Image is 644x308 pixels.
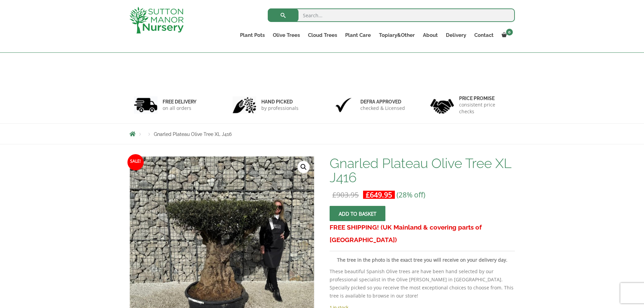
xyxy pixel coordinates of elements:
span: £ [366,190,370,199]
span: £ [332,190,336,199]
h6: FREE DELIVERY [163,99,196,105]
p: on all orders [163,105,196,112]
img: logo [129,7,184,33]
a: Plant Pots [236,30,269,40]
h6: Defra approved [360,99,405,105]
h3: FREE SHIPPING! (UK Mainland & covering parts of [GEOGRAPHIC_DATA]) [330,221,515,246]
nav: Breadcrumbs [129,131,515,137]
a: 0 [498,30,515,40]
h6: hand picked [261,99,299,105]
a: Olive Trees [269,30,304,40]
a: Contact [470,30,498,40]
a: View full-screen image gallery [297,161,310,173]
span: Sale! [127,154,144,170]
span: 0 [506,29,513,35]
img: 2.jpg [233,96,256,114]
p: checked & Licensed [360,105,405,112]
a: Plant Care [341,30,375,40]
bdi: 903.95 [332,190,359,199]
a: About [419,30,442,40]
img: 1.jpg [134,96,158,114]
a: Delivery [442,30,470,40]
strong: The tree in the photo is the exact tree you will receive on your delivery day. [337,257,507,263]
a: Cloud Trees [304,30,341,40]
p: consistent price checks [459,101,510,115]
p: by professionals [261,105,299,112]
h1: Gnarled Plateau Olive Tree XL J416 [330,156,515,185]
a: Topiary&Other [375,30,419,40]
p: These beautiful Spanish Olive trees are have been hand selected by our professional specialist in... [330,267,515,300]
bdi: 649.95 [366,190,392,199]
img: 3.jpg [332,96,355,114]
span: (28% off) [397,190,425,199]
img: 4.jpg [430,95,454,115]
button: Add to basket [330,206,385,221]
input: Search... [268,8,515,22]
h6: Price promise [459,95,510,101]
span: Gnarled Plateau Olive Tree XL J416 [154,132,232,137]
